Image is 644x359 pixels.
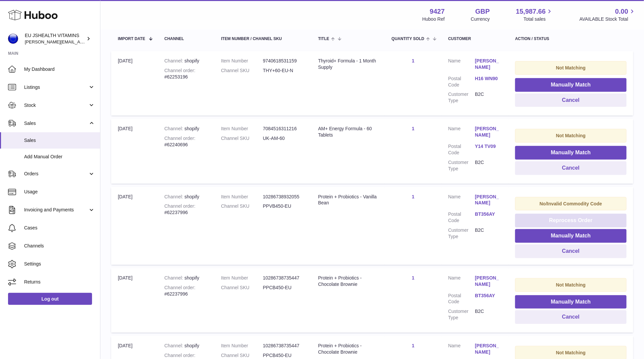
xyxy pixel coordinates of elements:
a: [PERSON_NAME] [475,58,502,70]
dd: B2C [475,91,502,104]
dt: Item Number [221,275,263,281]
strong: Not Matching [556,133,586,138]
a: [PERSON_NAME] [475,275,502,288]
div: Channel [164,37,208,41]
strong: Channel [164,126,184,131]
div: Protein + Probiotics - Chocolate Brownie [318,275,378,288]
div: shopify [164,58,208,64]
strong: Channel order [164,68,195,73]
span: Title [318,37,329,41]
span: Quantity Sold [392,37,424,41]
strong: GBP [475,7,490,16]
div: shopify [164,126,208,132]
button: Manually Match [515,295,627,309]
dt: Channel SKU [221,135,263,142]
span: Import date [118,37,145,41]
td: [DATE] [111,51,158,116]
dt: Postal Code [448,211,475,224]
dd: THY+60-EU-N [263,67,305,74]
dt: Postal Code [448,143,475,156]
a: Log out [8,293,92,305]
dt: Channel SKU [221,285,263,291]
div: Huboo Ref [422,16,445,22]
dd: 10286738735447 [263,275,305,281]
span: Channels [24,243,95,249]
div: #62237996 [164,203,208,216]
strong: 9427 [430,7,445,16]
dd: UK-AM-60 [263,135,305,142]
div: #62240696 [164,135,208,148]
dt: Name [448,126,475,140]
dd: B2C [475,308,502,321]
strong: No/Invalid Commodity Code [540,201,602,206]
dt: Name [448,343,475,357]
dt: Channel SKU [221,352,263,359]
span: Stock [24,102,88,109]
a: [PERSON_NAME] [475,126,502,138]
span: AVAILABLE Stock Total [579,16,636,22]
dt: Name [448,58,475,72]
span: Orders [24,171,88,177]
span: 0.00 [615,7,628,16]
a: 1 [412,275,415,281]
div: shopify [164,275,208,281]
dt: Item Number [221,58,263,64]
span: Total sales [524,16,553,22]
span: Returns [24,279,95,285]
div: Protein + Probiotics - Chocolate Brownie [318,343,378,355]
dt: Customer Type [448,159,475,172]
strong: Not Matching [556,65,586,70]
strong: Channel [164,343,184,348]
a: BT356AY [475,293,502,299]
strong: Channel order [164,285,195,290]
dt: Customer Type [448,91,475,104]
span: [PERSON_NAME][EMAIL_ADDRESS][DOMAIN_NAME] [25,39,134,44]
span: Sales [24,137,95,144]
strong: Not Matching [556,282,586,288]
strong: Channel order [164,136,195,141]
span: Add Manual Order [24,154,95,160]
strong: Not Matching [556,350,586,355]
div: Thyroid+ Formula - 1 Month Supply [318,58,378,70]
div: Protein + Probiotics - Vanilla Bean [318,194,378,206]
strong: Channel [164,194,184,199]
td: [DATE] [111,187,158,265]
dd: 7084516311216 [263,126,305,132]
td: [DATE] [111,119,158,183]
dt: Name [448,275,475,289]
strong: Channel [164,58,184,63]
button: Cancel [515,94,627,107]
div: #62253196 [164,67,208,80]
div: Item Number / Channel SKU [221,37,305,41]
button: Cancel [515,310,627,324]
dd: PPCB450-EU [263,285,305,291]
dd: 10286738735447 [263,343,305,349]
span: Listings [24,84,88,91]
td: [DATE] [111,268,158,333]
dd: PPVB450-EU [263,203,305,209]
button: Manually Match [515,146,627,160]
a: 0.00 AVAILABLE Stock Total [579,7,636,22]
button: Manually Match [515,229,627,243]
a: 15,987.66 Total sales [516,7,553,22]
dt: Postal Code [448,75,475,88]
dt: Customer Type [448,227,475,240]
dt: Item Number [221,343,263,349]
img: laura@jessicasepel.com [8,34,18,44]
div: #62237996 [164,285,208,297]
button: Cancel [515,161,627,175]
a: 1 [412,194,415,199]
div: Action / Status [515,37,627,41]
strong: Channel order [164,203,195,209]
a: [PERSON_NAME] [475,343,502,355]
dd: 9740618531159 [263,58,305,64]
span: Settings [24,261,95,267]
strong: Channel order [164,353,195,358]
a: BT356AY [475,211,502,217]
dd: PPCB450-EU [263,352,305,359]
button: Manually Match [515,78,627,92]
button: Reprocess Order [515,214,627,227]
a: 1 [412,58,415,63]
dt: Item Number [221,194,263,200]
span: Cases [24,225,95,231]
